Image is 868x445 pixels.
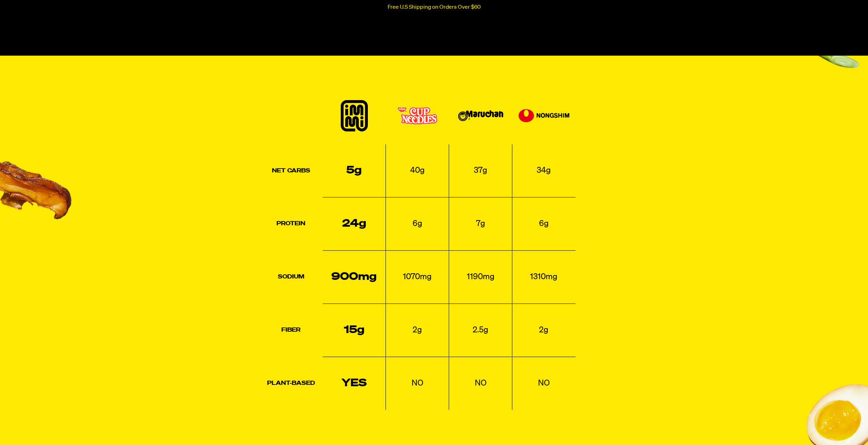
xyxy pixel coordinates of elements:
img: Nongshim [519,109,569,122]
td: 24g [323,197,386,251]
td: 40g [386,144,449,197]
td: 15g [323,304,386,357]
td: 37g [449,144,512,197]
td: 34g [512,144,576,197]
td: 5g [323,144,386,197]
td: 900mg [323,251,386,304]
td: 7g [449,197,512,251]
th: Sodium [259,251,323,304]
td: NO [449,357,512,410]
td: 2g [512,304,576,357]
img: immi [341,100,368,131]
td: 6g [386,197,449,251]
img: Maruchan [458,110,503,121]
img: Cup Noodles [397,107,438,125]
th: Plant-based [259,357,323,410]
td: 1070mg [386,251,449,304]
td: 6g [512,197,576,251]
th: Protein [259,197,323,251]
td: 2g [386,304,449,357]
th: Fiber [259,304,323,357]
td: 1190mg [449,251,512,304]
td: 1310mg [512,251,576,304]
td: NO [386,357,449,410]
td: 2.5g [449,304,512,357]
td: NO [512,357,576,410]
td: YES [323,357,386,410]
th: Net Carbs [259,144,323,197]
p: Free U.S Shipping on Orders Over $60 [388,4,481,10]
